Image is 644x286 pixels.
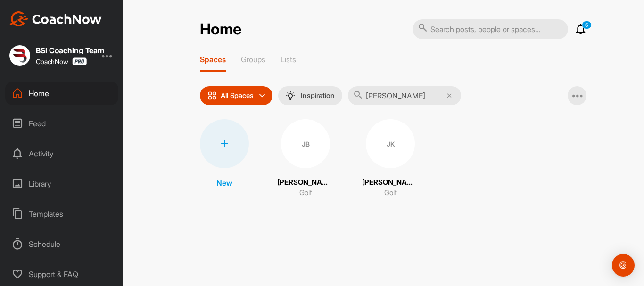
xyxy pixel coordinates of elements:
div: JK [366,119,415,168]
img: CoachNow Pro [72,57,87,65]
p: All Spaces [221,92,254,99]
p: Lists [281,55,296,64]
div: Schedule [5,232,118,256]
p: Spaces [200,55,226,64]
p: Inspiration [301,92,335,99]
div: CoachNow [36,57,87,65]
input: Search... [348,86,461,105]
a: JK[PERSON_NAME]Golf [362,119,419,198]
div: Activity [5,142,118,165]
p: Groups [241,55,265,64]
img: square_db13c40d36425da9bb7d16a384f31e4a.jpg [9,45,30,66]
img: menuIcon [286,91,295,100]
div: Support & FAQ [5,262,118,286]
div: BSI Coaching Team [36,47,104,54]
div: JB [281,119,330,168]
p: New [216,177,232,188]
img: CoachNow [9,11,102,26]
img: icon [207,91,217,100]
div: Home [5,82,118,105]
div: Feed [5,112,118,135]
p: Golf [384,188,397,198]
div: Templates [5,202,118,226]
a: JB[PERSON_NAME]Golf [277,119,334,198]
input: Search posts, people or spaces... [413,19,568,39]
p: [PERSON_NAME] [277,177,334,188]
div: Open Intercom Messenger [612,254,635,277]
p: 6 [582,21,592,29]
div: Library [5,172,118,196]
p: Golf [299,188,312,198]
h2: Home [200,20,241,39]
p: [PERSON_NAME] [362,177,419,188]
